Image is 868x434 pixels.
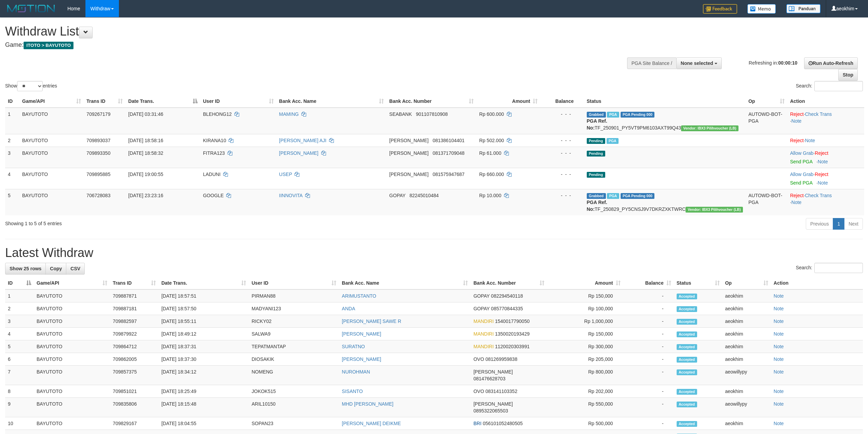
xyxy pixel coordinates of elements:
[774,306,784,311] a: Note
[815,150,828,156] a: Reject
[159,340,249,353] td: [DATE] 18:37:31
[5,217,356,227] div: Showing 1 to 5 of 5 entries
[486,356,517,362] span: Copy 081269959838 to clipboard
[677,421,697,427] span: Accepted
[790,180,812,186] a: Send PGA
[473,421,481,426] span: BRI
[203,150,225,156] span: FITRA123
[342,344,365,349] a: SURATNO
[543,111,581,118] div: - - -
[814,263,863,273] input: Search:
[473,344,493,349] span: MANDIRI
[790,172,813,177] a: Allow Grab
[5,328,34,340] td: 4
[677,319,697,325] span: Accepted
[203,172,220,177] span: LADUNI
[279,111,299,117] a: MAMING
[722,385,771,398] td: aeokhim
[34,398,110,417] td: BAYUTOTO
[607,193,619,199] span: Marked by aeojona
[5,277,34,289] th: ID: activate to sort column descending
[479,111,504,117] span: Rp 600.000
[621,193,655,199] span: PGA Pending
[5,353,34,366] td: 6
[433,150,464,156] span: Copy 081371709048 to clipboard
[547,417,623,430] td: Rp 500,000
[607,112,619,118] span: Marked by aeocindy
[473,356,484,362] span: OVO
[70,266,80,271] span: CSV
[66,263,85,274] a: CSV
[786,4,820,13] img: panduan.png
[722,289,771,302] td: aeokhim
[5,3,57,14] img: MOTION_logo.png
[774,389,784,394] a: Note
[587,138,605,144] span: Pending
[86,193,110,198] span: 706728083
[746,108,787,134] td: AUTOWD-BOT-PGA
[159,277,249,289] th: Date Trans.: activate to sort column ascending
[200,95,276,108] th: User ID: activate to sort column ascending
[540,95,584,108] th: Balance
[623,289,674,302] td: -
[838,69,858,81] a: Stop
[623,277,674,289] th: Balance: activate to sort column ascending
[276,95,387,108] th: Bank Acc. Name: activate to sort column ascending
[339,277,471,289] th: Bank Acc. Name: activate to sort column ascending
[110,398,159,417] td: 709835806
[5,42,572,49] h4: Game:
[491,306,523,311] span: Copy 085770844335 to clipboard
[686,207,743,213] span: Vendor URL: https://dashboard.q2checkout.com/secure
[677,389,697,395] span: Accepted
[547,340,623,353] td: Rp 300,000
[787,95,864,108] th: Action
[34,385,110,398] td: BAYUTOTO
[5,315,34,328] td: 3
[587,193,606,199] span: Grabbed
[677,402,697,407] span: Accepted
[17,81,43,91] select: Showentries
[34,277,110,289] th: Game/API: activate to sort column ascending
[818,180,828,186] a: Note
[19,189,84,215] td: BAYUTOTO
[677,294,697,299] span: Accepted
[110,277,159,289] th: Trans ID: activate to sort column ascending
[677,331,697,337] span: Accepted
[805,193,832,198] a: Check Trans
[774,356,784,362] a: Note
[5,81,57,91] label: Show entries
[774,344,784,349] a: Note
[19,108,84,134] td: BAYUTOTO
[34,328,110,340] td: BAYUTOTO
[627,57,676,69] div: PGA Site Balance /
[587,112,606,118] span: Grabbed
[476,95,540,108] th: Amount: activate to sort column ascending
[34,417,110,430] td: BAYUTOTO
[495,344,530,349] span: Copy 1120020303991 to clipboard
[547,366,623,385] td: Rp 800,000
[623,328,674,340] td: -
[342,401,393,407] a: MHD [PERSON_NAME]
[722,302,771,315] td: aeokhim
[5,398,34,417] td: 9
[674,277,722,289] th: Status: activate to sort column ascending
[5,263,46,274] a: Show 25 rows
[547,289,623,302] td: Rp 150,000
[34,302,110,315] td: BAYUTOTO
[473,401,513,407] span: [PERSON_NAME]
[479,193,501,198] span: Rp 10.000
[5,147,19,168] td: 3
[774,293,784,299] a: Note
[774,369,784,375] a: Note
[677,306,697,312] span: Accepted
[804,57,858,69] a: Run Auto-Refresh
[86,138,110,143] span: 709893037
[790,138,804,143] a: Reject
[587,200,607,212] b: PGA Ref. No:
[128,193,163,198] span: [DATE] 23:23:16
[203,111,232,117] span: BLEHONG12
[787,134,864,147] td: ·
[19,147,84,168] td: BAYUTOTO
[547,353,623,366] td: Rp 205,000
[5,289,34,302] td: 1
